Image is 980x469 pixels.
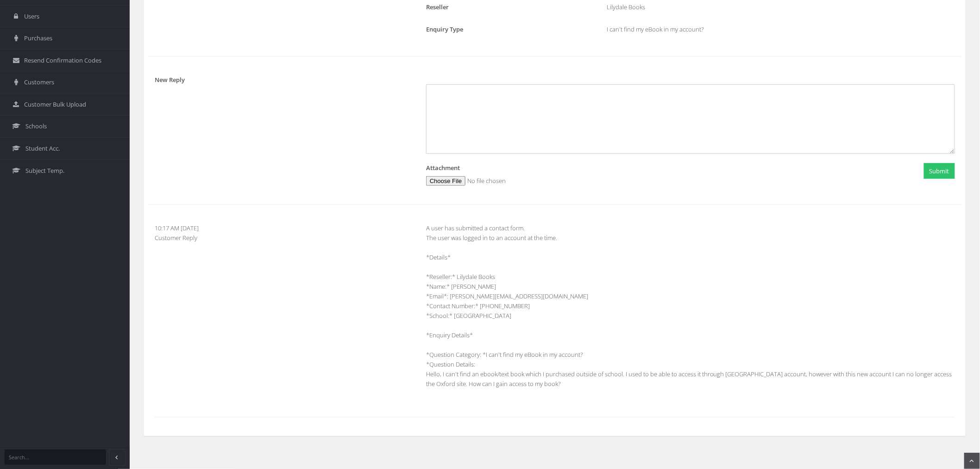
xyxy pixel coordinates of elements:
span: Users [24,12,39,21]
div: 10:17 AM [DATE] Customer Reply [148,223,419,243]
div: I can't find my eBook in my account? [600,25,962,34]
span: Customer Bulk Upload [24,100,86,109]
label: Attachment [426,163,460,173]
span: Customers [24,78,54,87]
input: Search... [5,450,106,465]
div: Lilydale Books [600,2,962,12]
span: Student Acc. [25,144,60,153]
label: Enquiry Type [426,25,463,34]
div: A user has submitted a contact form. The user was logged in to an account at the time. *Details* ... [419,223,962,399]
span: Schools [25,122,47,131]
label: Reseller [426,2,449,12]
button: Submit [924,163,955,179]
label: New Reply [155,75,185,85]
span: Subject Temp. [25,166,64,175]
span: Resend Confirmation Codes [24,56,101,65]
span: Purchases [24,34,52,43]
